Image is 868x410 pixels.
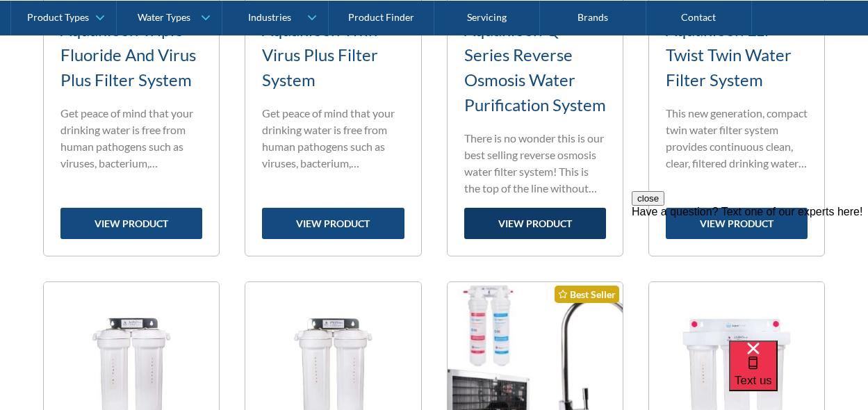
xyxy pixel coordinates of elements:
[60,17,202,92] h3: Aquakleen Triple Fluoride And Virus Plus Filter System
[555,286,619,303] div: Best Seller
[138,11,190,23] div: Water Types
[632,191,868,358] iframe: podium webchat widget prompt
[464,130,606,197] p: There is no wonder this is our best selling reverse osmosis water filter system! This is the top ...
[27,11,89,23] div: Product Types
[464,17,606,117] h3: Aquakleen Q Series Reverse Osmosis Water Purification System
[60,208,202,239] a: view product
[666,17,808,92] h3: Aquakleen Ezi Twist Twin Water Filter System
[262,17,404,92] h3: Aquakleen Twin Virus Plus Filter System
[729,341,868,410] iframe: podium webchat widget bubble
[60,105,202,172] p: Get peace of mind that your drinking water is free from human pathogens such as viruses, bacteriu...
[666,105,808,172] p: This new generation, compact twin water filter system provides continuous clean, clear, filtered ...
[464,208,606,239] a: view product
[262,208,404,239] a: view product
[262,105,404,172] p: Get peace of mind that your drinking water is free from human pathogens such as viruses, bacteriu...
[248,11,291,23] div: Industries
